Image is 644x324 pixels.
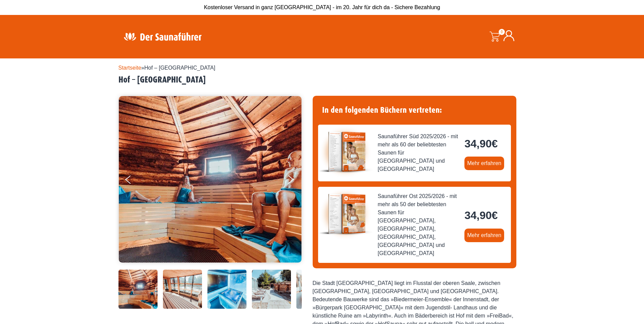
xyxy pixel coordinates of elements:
[125,173,142,190] button: Previous
[492,138,498,150] span: €
[144,65,215,71] span: Hof – [GEOGRAPHIC_DATA]
[287,173,304,190] button: Next
[492,209,498,221] span: €
[318,101,511,119] h4: In den folgenden Büchern vertreten:
[378,132,459,173] span: Saunaführer Süd 2025/2026 - mit mehr als 60 der beliebtesten Saunen für [GEOGRAPHIC_DATA] und [GE...
[118,65,142,71] a: Startseite
[378,192,459,257] span: Saunaführer Ost 2025/2026 - mit mehr als 50 der beliebtesten Saunen für [GEOGRAPHIC_DATA], [GEOGR...
[118,65,216,71] span: »
[499,29,505,35] span: 0
[464,229,504,242] a: Mehr erfahren
[118,75,526,85] h2: Hof – [GEOGRAPHIC_DATA]
[464,209,498,221] bdi: 34,90
[464,138,498,150] bdi: 34,90
[318,187,372,241] img: der-saunafuehrer-2025-ost.jpg
[204,4,440,10] span: Kostenloser Versand in ganz [GEOGRAPHIC_DATA] - im 20. Jahr für dich da - Sichere Bezahlung
[318,125,372,179] img: der-saunafuehrer-2025-sued.jpg
[464,157,504,170] a: Mehr erfahren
